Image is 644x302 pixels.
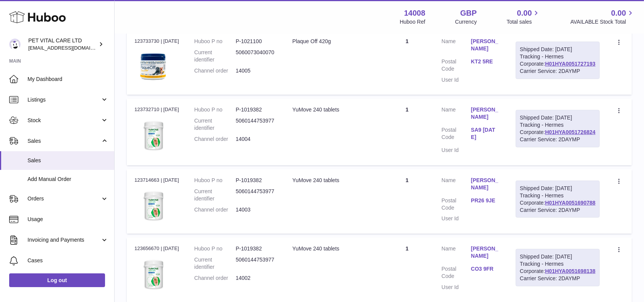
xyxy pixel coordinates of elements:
[194,117,236,132] dt: Current identifier
[236,49,277,63] dd: 5060073040070
[28,216,108,223] span: Usage
[380,99,434,165] td: 1
[520,207,595,214] div: Carrier Service: 2DAYMP
[28,96,100,103] span: Listings
[570,8,635,26] a: 0.00 AVAILABLE Stock Total
[9,39,21,50] img: petvitalcare@gmail.com
[134,116,173,154] img: 1731319649.jpg
[516,181,600,218] div: Tracking - Hermes Corporate:
[611,8,626,18] span: 0.00
[471,245,500,260] a: [PERSON_NAME]
[471,177,500,191] a: [PERSON_NAME]
[442,177,471,193] dt: Name
[404,8,426,18] strong: 14008
[471,265,500,273] a: CO3 9FR
[471,126,500,141] a: SA9 [DATE]
[442,58,471,73] dt: Postal Code
[28,137,100,145] span: Sales
[236,245,277,252] dd: P-1019382
[194,38,236,45] dt: Huboo P no
[471,197,500,204] a: PR26 9JE
[194,275,236,282] dt: Channel order
[520,114,595,121] div: Shipped Date: [DATE]
[194,188,236,202] dt: Current identifier
[442,126,471,143] dt: Postal Code
[134,245,179,252] div: 123656670 | [DATE]
[134,106,179,113] div: 123732710 | [DATE]
[236,256,277,271] dd: 5060144753977
[28,195,100,202] span: Orders
[442,147,471,154] dt: User Id
[194,67,236,74] dt: Channel order
[28,45,112,51] span: [EMAIL_ADDRESS][DOMAIN_NAME]
[442,38,471,54] dt: Name
[236,177,277,184] dd: P-1019382
[194,49,236,63] dt: Current identifier
[520,185,595,192] div: Shipped Date: [DATE]
[28,157,108,164] span: Sales
[194,245,236,252] dt: Huboo P no
[506,8,540,26] a: 0.00 Total sales
[194,206,236,213] dt: Channel order
[506,18,540,26] span: Total sales
[520,46,595,53] div: Shipped Date: [DATE]
[442,215,471,222] dt: User Id
[471,38,500,52] a: [PERSON_NAME]
[460,8,477,18] strong: GBP
[442,106,471,123] dt: Name
[236,38,277,45] dd: P-1021100
[545,61,595,67] a: H01HYA0051727193
[194,177,236,184] dt: Huboo P no
[28,76,108,83] span: My Dashboard
[28,236,100,244] span: Invoicing and Payments
[194,106,236,113] dt: Huboo P no
[471,58,500,65] a: KT2 5RE
[516,249,600,286] div: Tracking - Hermes Corporate:
[516,42,600,79] div: Tracking - Hermes Corporate:
[292,245,372,252] div: YuMove 240 tablets
[28,37,97,52] div: PET VITAL CARE LTD
[292,38,372,45] div: Plaque Off 420g
[442,197,471,212] dt: Postal Code
[442,245,471,262] dt: Name
[442,76,471,84] dt: User Id
[442,265,471,280] dt: Postal Code
[28,257,108,264] span: Cases
[545,200,595,206] a: H01HYA0051690788
[236,106,277,113] dd: P-1019382
[292,106,372,113] div: YuMove 240 tablets
[134,47,173,86] img: 1732007053.jpg
[194,136,236,143] dt: Channel order
[236,117,277,132] dd: 5060144753977
[134,255,173,293] img: 1731319649.jpg
[236,188,277,202] dd: 5060144753977
[570,18,635,26] span: AVAILABLE Stock Total
[455,18,477,26] div: Currency
[520,68,595,75] div: Carrier Service: 2DAYMP
[516,110,600,147] div: Tracking - Hermes Corporate:
[517,8,532,18] span: 0.00
[545,268,595,274] a: H01HYA0051698138
[380,169,434,234] td: 1
[400,18,426,26] div: Huboo Ref
[9,273,105,287] a: Log out
[134,186,173,224] img: 1731319649.jpg
[471,106,500,121] a: [PERSON_NAME]
[380,237,434,302] td: 1
[236,67,277,74] dd: 14005
[442,284,471,291] dt: User Id
[380,30,434,95] td: 1
[28,117,100,124] span: Stock
[28,176,108,183] span: Add Manual Order
[545,129,595,135] a: H01HYA0051726824
[292,177,372,184] div: YuMove 240 tablets
[520,275,595,282] div: Carrier Service: 2DAYMP
[236,206,277,213] dd: 14003
[236,136,277,143] dd: 14004
[520,136,595,143] div: Carrier Service: 2DAYMP
[194,256,236,271] dt: Current identifier
[520,253,595,260] div: Shipped Date: [DATE]
[134,38,179,45] div: 123733730 | [DATE]
[236,275,277,282] dd: 14002
[134,177,179,184] div: 123714663 | [DATE]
